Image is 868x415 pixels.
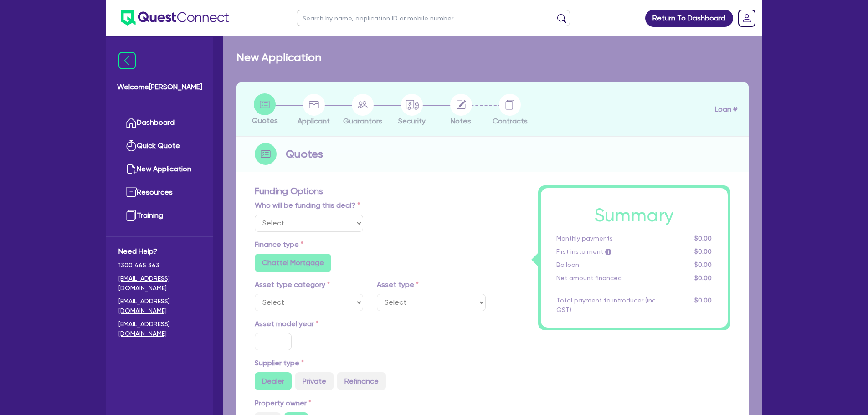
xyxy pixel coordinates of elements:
[118,319,201,338] a: [EMAIL_ADDRESS][DOMAIN_NAME]
[121,10,229,26] img: quest-connect-logo-blue
[118,204,201,227] a: Training
[118,274,201,293] a: [EMAIL_ADDRESS][DOMAIN_NAME]
[118,111,201,134] a: Dashboard
[118,246,201,257] span: Need Help?
[118,261,201,270] span: 1300 465 363
[118,52,136,69] img: icon-menu-close
[126,140,137,151] img: quick-quote
[735,6,759,30] a: Dropdown toggle
[126,164,137,174] img: new-application
[297,10,570,26] input: Search by name, application ID or mobile number...
[126,187,137,198] img: resources
[118,158,201,181] a: New Application
[118,134,201,158] a: Quick Quote
[117,82,202,92] span: Welcome [PERSON_NAME]
[118,297,201,316] a: [EMAIL_ADDRESS][DOMAIN_NAME]
[126,210,137,221] img: training
[118,181,201,204] a: Resources
[645,10,733,27] a: Return To Dashboard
